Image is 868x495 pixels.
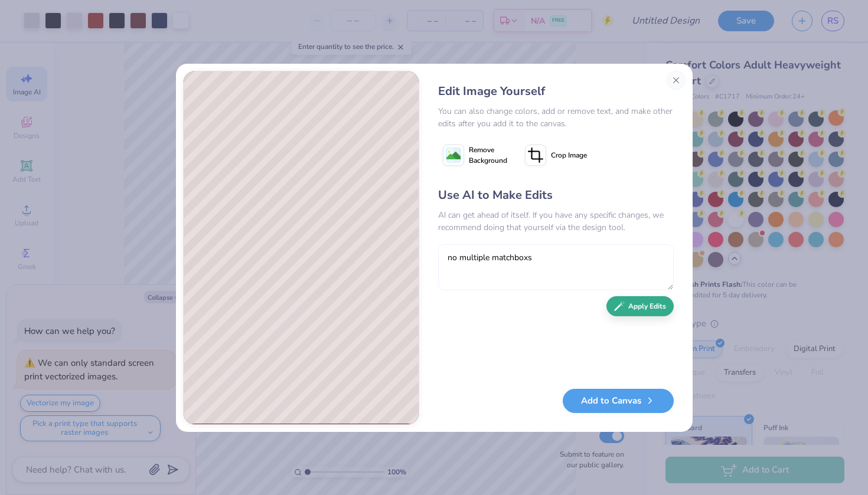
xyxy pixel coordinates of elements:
[438,209,674,234] div: AI can get ahead of itself. If you have any specific changes, we recommend doing that yourself vi...
[551,150,587,160] span: Crop Image
[469,145,507,166] span: Remove Background
[563,389,674,413] button: Add to Canvas
[438,244,674,290] textarea: no multiple matchboxs
[667,71,686,90] button: Close
[438,140,512,170] button: Remove Background
[438,105,674,130] div: You can also change colors, add or remove text, and make other edits after you add it to the canvas.
[520,140,594,170] button: Crop Image
[438,186,674,204] div: Use AI to Make Edits
[438,83,674,100] div: Edit Image Yourself
[606,296,674,317] button: Apply Edits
